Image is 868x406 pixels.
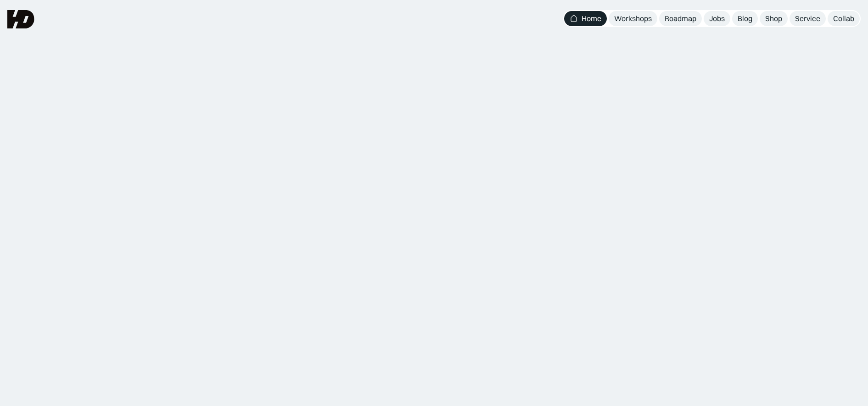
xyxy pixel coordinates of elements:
[704,11,730,26] a: Jobs
[833,14,854,23] div: Collab
[709,14,725,23] div: Jobs
[614,14,652,23] div: Workshops
[564,11,607,26] a: Home
[582,14,601,23] div: Home
[765,14,782,23] div: Shop
[795,14,820,23] div: Service
[738,14,752,23] div: Blog
[790,11,826,26] a: Service
[828,11,860,26] a: Collab
[760,11,788,26] a: Shop
[732,11,758,26] a: Blog
[659,11,702,26] a: Roadmap
[609,11,657,26] a: Workshops
[665,14,696,23] div: Roadmap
